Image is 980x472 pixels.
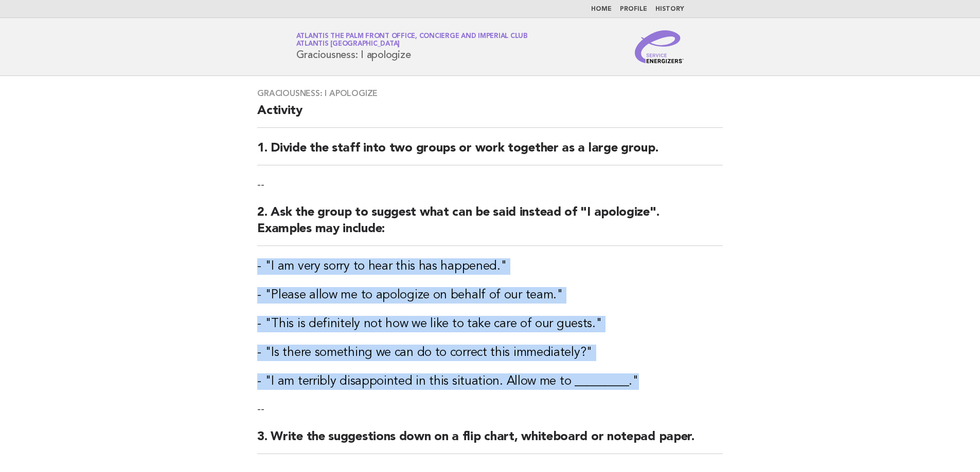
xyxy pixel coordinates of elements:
p: -- [257,402,723,417]
h3: Graciousness: I apologize [257,88,723,99]
h2: Activity [257,103,723,128]
a: Home [591,6,612,12]
h3: - "I am very sorry to hear this has happened." [257,258,723,275]
h2: 2. Ask the group to suggest what can be said instead of "I apologize". Examples may include: [257,204,723,246]
h3: - "Is there something we can do to correct this immediately?" [257,345,723,361]
a: History [655,6,684,12]
h2: 1. Divide the staff into two groups or work together as a large group. [257,140,723,165]
h3: - "I am terribly disappointed in this situation. Allow me to _________." [257,373,723,390]
h3: - "Please allow me to apologize on behalf of our team." [257,287,723,304]
span: Atlantis [GEOGRAPHIC_DATA] [296,41,400,48]
a: Profile [620,6,647,12]
img: Service Energizers [635,30,684,63]
a: Atlantis The Palm Front Office, Concierge and Imperial ClubAtlantis [GEOGRAPHIC_DATA] [296,33,528,47]
p: -- [257,178,723,192]
h2: 3. Write the suggestions down on a flip chart, whiteboard or notepad paper. [257,429,723,454]
h1: Graciousness: I apologize [296,33,528,60]
h3: - "This is definitely not how we like to take care of our guests." [257,316,723,332]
